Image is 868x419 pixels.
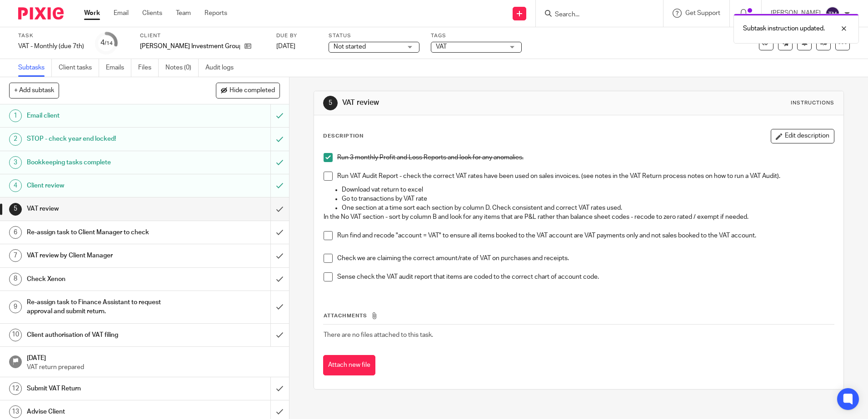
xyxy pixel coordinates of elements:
p: One section at a time sort each section by column D. Check consistent and correct VAT rates used. [342,203,834,212]
div: 8 [9,273,22,286]
img: svg%3E [825,6,840,21]
label: Tags [431,32,522,39]
a: Reports [205,9,227,18]
div: 7 [9,249,22,262]
button: + Add subtask [9,83,59,98]
a: Work [84,9,100,18]
img: Pixie [18,7,64,20]
div: 5 [9,203,22,216]
h1: VAT review [27,202,183,216]
h1: Re-assign task to Client Manager to check [27,226,183,239]
div: 6 [9,226,22,239]
h1: Client authorisation of VAT filing [27,328,183,342]
div: 3 [9,156,22,169]
span: Not started [334,44,366,50]
p: Download vat return to excel [342,185,834,194]
h1: Check Xenon [27,272,183,286]
span: Attachments [324,313,367,318]
a: Audit logs [205,59,240,77]
span: There are no files attached to this task. [324,332,433,338]
div: 1 [9,109,22,122]
label: Task [18,32,84,39]
button: Attach new file [323,355,375,375]
span: [DATE] [276,43,295,49]
p: Go to transactions by VAT rate [342,194,834,203]
h1: Advise Client [27,405,183,419]
button: Hide completed [216,83,280,98]
p: [PERSON_NAME] Investment Group Ltd [140,42,240,51]
a: Clients [142,9,162,18]
h1: STOP - check year end locked! [27,132,183,146]
p: Subtask instruction updated. [743,24,825,33]
a: Subtasks [18,59,52,77]
div: 2 [9,133,22,146]
h1: VAT review by Client Manager [27,249,183,262]
p: VAT return prepared [27,363,280,372]
h1: Client review [27,179,183,192]
h1: [DATE] [27,351,280,363]
span: Hide completed [229,87,275,94]
div: 5 [323,96,338,110]
h1: VAT review [342,98,598,108]
p: Description [323,133,364,140]
h1: Email client [27,109,183,123]
a: Emails [106,59,131,77]
a: Client tasks [59,59,99,77]
a: Email [114,9,129,18]
button: Edit description [771,129,834,143]
label: Due by [276,32,317,39]
div: 13 [9,405,22,418]
p: Check we are claiming the correct amount/rate of VAT on purchases and receipts. [337,254,834,263]
h1: Submit VAT Return [27,382,183,395]
div: 4 [9,179,22,192]
div: 4 [100,38,113,48]
p: Run 3 monthly Profit and Loss Reports and look for any anomalies. [337,153,834,162]
p: Run find and recode "account = VAT" to ensure all items booked to the VAT account are VAT payment... [337,231,834,240]
h1: Bookkeeping tasks complete [27,156,183,169]
p: Run VAT Audit Report - check the correct VAT rates have been used on sales invoices. (see notes i... [337,172,834,181]
a: Team [176,9,191,18]
p: In the No VAT section - sort by column B and look for any items that are P&L rather than balance ... [324,212,834,222]
div: 12 [9,382,22,395]
label: Status [329,32,419,39]
a: Files [138,59,159,77]
div: 9 [9,301,22,313]
p: Sense check the VAT audit report that items are coded to the correct chart of account code. [337,272,834,281]
div: VAT - Monthly (due 7th) [18,42,84,51]
span: VAT [436,44,447,50]
h1: Re-assign task to Finance Assistant to request approval and submit return. [27,296,183,319]
a: Notes (0) [165,59,199,77]
div: 10 [9,329,22,341]
label: Client [140,32,265,39]
small: /14 [105,41,113,46]
div: Instructions [791,99,834,107]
